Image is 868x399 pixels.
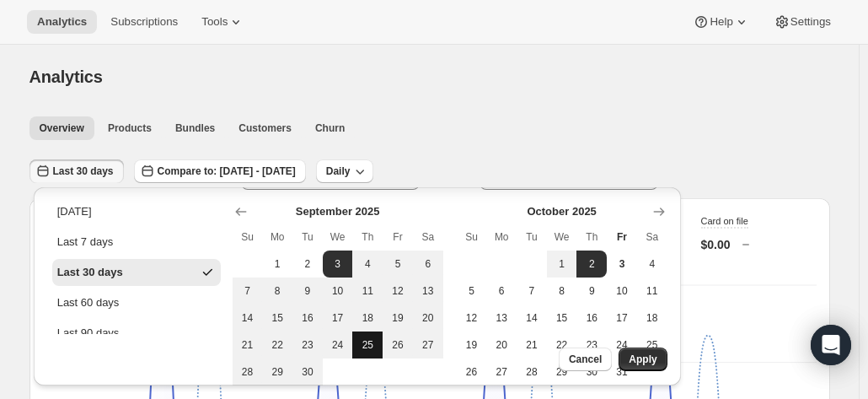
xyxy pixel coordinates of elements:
[201,15,228,29] span: Tools
[790,15,831,29] span: Settings
[389,311,406,325] span: 19
[239,365,256,379] span: 28
[457,305,487,332] button: Sunday October 12 2025
[52,229,221,256] button: Last 7 days
[383,224,413,251] th: Friday
[352,332,383,359] button: Thursday September 25 2025
[523,338,540,352] span: 21
[547,224,577,251] th: Wednesday
[420,284,437,298] span: 13
[554,284,571,298] span: 8
[607,305,637,332] button: Friday October 17 2025
[359,311,376,325] span: 18
[413,332,443,359] button: Saturday September 27 2025
[352,251,383,278] button: Thursday September 4 2025
[457,332,487,359] button: Sunday October 19 2025
[583,230,600,244] span: Th
[583,311,600,325] span: 16
[37,15,87,29] span: Analytics
[637,332,667,359] button: Saturday October 25 2025
[52,289,221,316] button: Last 60 days
[644,230,661,244] span: Sa
[547,332,577,359] button: Wednesday October 22 2025
[233,332,263,359] button: Sunday September 21 2025
[389,338,406,352] span: 26
[110,15,178,29] span: Subscriptions
[463,311,480,325] span: 12
[457,224,487,251] th: Sunday
[239,311,256,325] span: 14
[52,198,221,225] button: [DATE]
[644,311,661,325] span: 18
[486,305,517,332] button: Monday October 13 2025
[547,278,577,305] button: Wednesday October 8 2025
[233,278,263,305] button: Sunday September 7 2025
[554,257,571,271] span: 1
[607,251,637,278] button: Today Friday October 3 2025
[27,10,97,34] button: Analytics
[493,284,510,298] span: 6
[269,365,286,379] span: 29
[359,338,376,352] span: 25
[299,230,316,244] span: Tu
[811,325,851,365] div: Open Intercom Messenger
[262,251,292,278] button: Monday September 1 2025
[389,284,406,298] span: 12
[413,224,443,251] th: Saturday
[29,159,124,183] button: Last 30 days
[523,230,540,244] span: Tu
[292,305,323,332] button: Tuesday September 16 2025
[299,257,316,271] span: 2
[239,284,256,298] span: 7
[262,332,292,359] button: Monday September 22 2025
[613,311,630,325] span: 17
[383,332,413,359] button: Friday September 26 2025
[269,230,286,244] span: Mo
[299,365,316,379] span: 30
[323,305,353,332] button: Wednesday September 17 2025
[413,251,443,278] button: Saturday September 6 2025
[644,338,661,352] span: 25
[299,284,316,298] span: 9
[554,230,571,244] span: We
[576,278,607,305] button: Thursday October 9 2025
[292,332,323,359] button: Tuesday September 23 2025
[233,224,263,251] th: Sunday
[323,332,353,359] button: Wednesday September 24 2025
[637,251,667,278] button: Saturday October 4 2025
[613,257,630,271] span: 3
[486,332,517,359] button: Monday October 20 2025
[517,224,547,251] th: Tuesday
[420,257,437,271] span: 6
[352,278,383,305] button: Thursday September 11 2025
[52,320,221,347] button: Last 90 days
[108,121,152,135] span: Products
[57,325,120,342] div: Last 90 days
[299,311,316,325] span: 16
[644,257,661,271] span: 4
[389,230,406,244] span: Fr
[330,338,346,352] span: 24
[764,10,841,34] button: Settings
[463,338,480,352] span: 19
[486,224,517,251] th: Monday
[359,257,376,271] span: 4
[134,159,306,183] button: Compare to: [DATE] - [DATE]
[292,278,323,305] button: Tuesday September 9 2025
[389,257,406,271] span: 5
[486,278,517,305] button: Monday October 6 2025
[463,230,480,244] span: Su
[262,305,292,332] button: Monday September 15 2025
[175,121,215,135] span: Bundles
[359,284,376,298] span: 11
[299,338,316,352] span: 23
[53,164,114,178] span: Last 30 days
[269,284,286,298] span: 8
[619,348,667,371] button: Apply
[233,359,263,386] button: Sunday September 28 2025
[359,230,376,244] span: Th
[383,278,413,305] button: Friday September 12 2025
[701,236,731,253] p: $0.00
[330,257,346,271] span: 3
[316,159,374,183] button: Daily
